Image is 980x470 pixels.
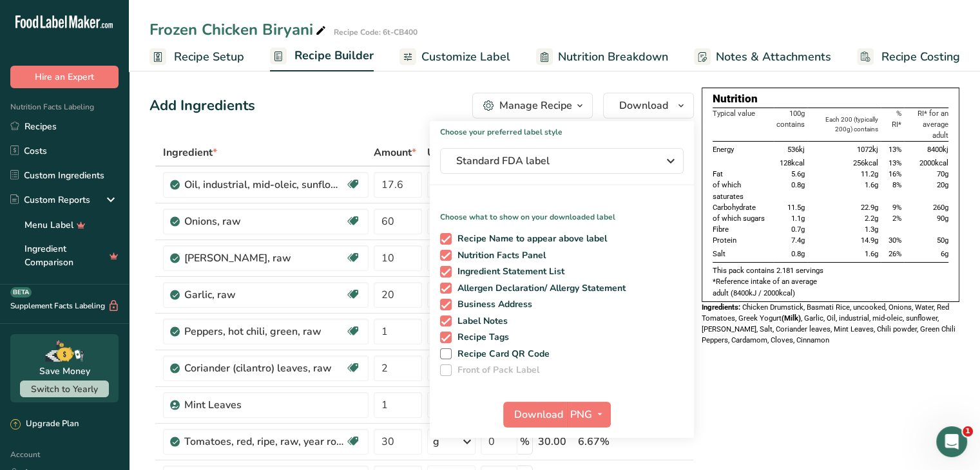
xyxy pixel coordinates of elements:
span: Ingredient [163,145,217,160]
span: Customize Label [421,48,510,66]
button: Switch to Yearly [20,381,109,397]
span: Nutrition Breakdown [558,48,668,66]
button: Download [603,93,694,118]
div: [PERSON_NAME], raw [184,250,345,266]
span: 16% [889,169,901,178]
td: Fat [713,169,774,180]
span: Ingredient Statement List [452,266,565,277]
span: 1.1g [791,214,805,223]
span: 536kj [787,145,805,154]
div: Coriander (cilantro) leaves, raw [184,361,345,376]
td: Salt [713,246,774,263]
span: 1.6g [865,249,878,258]
th: Typical value [713,108,774,141]
a: Recipe Costing [857,42,960,71]
span: PNG [570,407,592,422]
div: Oil, industrial, mid-oleic, sunflower [184,177,345,193]
span: Download [619,98,668,113]
span: Recipe Card QR Code [452,348,550,360]
span: Recipe Name to appear above label [452,233,608,245]
span: Notes & Attachments [716,48,831,66]
span: Unit [427,145,452,160]
td: Energy [713,142,774,158]
span: Recipe Builder [294,47,374,64]
div: Peppers, hot chili, green, raw [184,324,345,339]
span: Recipe Costing [881,48,960,66]
button: PNG [566,402,611,428]
span: 0.8g [791,180,805,189]
td: 70g [904,169,948,180]
span: RI* for an average adult [918,109,948,140]
span: Standard FDA label [456,153,649,169]
button: Download [503,402,566,428]
span: 1.3g [865,225,878,234]
span: 1.6g [865,180,878,189]
div: Mint Leaves [184,397,345,413]
td: 260g [904,202,948,213]
div: Manage Recipe [499,98,572,113]
td: 6g [904,246,948,263]
p: This pack contains 2.181 servings [713,265,948,276]
span: Recipe Tags [452,332,510,343]
span: 9% [892,203,901,212]
div: Add Ingredients [149,95,255,117]
span: Front of Pack Label [452,364,540,376]
a: Recipe Setup [149,42,244,71]
span: 11.5g [787,203,805,212]
iframe: Intercom live chat [936,426,967,457]
div: Frozen Chicken Biryani [149,18,329,41]
span: Allergen Declaration/ Allergy Statement [452,283,626,294]
th: 100g contains [774,108,807,141]
button: Standard FDA label [440,148,684,174]
span: 13% [889,145,901,154]
span: 13% [889,158,901,167]
span: 2.2g [865,214,878,223]
button: Manage Recipe [472,93,593,118]
div: 30.00 [538,434,573,449]
th: Each 200 (typically 200g) contains [807,108,880,141]
div: g [433,434,439,449]
div: Garlic, raw [184,287,345,303]
div: Nutrition [713,91,948,108]
span: 256kcal [853,158,878,167]
span: 30% [889,236,901,245]
h1: Choose your preferred label style [430,121,694,138]
p: Choose what to show on your downloaded label [430,201,694,223]
span: Nutrition Facts Panel [452,250,546,261]
span: 22.9g [861,203,878,212]
td: of which sugars [713,213,774,224]
td: Protein [713,235,774,246]
td: Carbohydrate [713,202,774,213]
span: Recipe Setup [174,48,244,66]
span: 0.7g [791,225,805,234]
span: 5.6g [791,169,805,178]
td: 8400kj [904,142,948,158]
a: Nutrition Breakdown [536,42,668,71]
span: Label Notes [452,315,508,327]
td: 50g [904,235,948,246]
div: Onions, raw [184,214,345,229]
span: *Reference intake of an average adult (8400kJ / 2000kcal) [713,277,817,297]
span: 8% [892,180,901,189]
span: Business Address [452,299,533,310]
b: (Milk) [782,314,801,323]
span: 2% [892,214,901,223]
span: Chicken Drumstick, Basmati Rice, uncooked, Onions, Water, Red Tomatoes, Greek Yogurt , Garlic, Oi... [702,303,956,344]
div: 6.67% [578,434,633,449]
button: Hire an Expert [10,66,119,88]
div: Recipe Code: 6t-CB400 [334,26,418,38]
span: 0.8g [791,249,805,258]
span: 128kcal [780,158,805,167]
span: 26% [889,249,901,258]
span: 11.2g [861,169,878,178]
a: Customize Label [399,42,510,71]
span: 1 [963,426,973,437]
td: of which saturates [713,180,774,202]
div: Upgrade Plan [10,418,79,431]
span: Ingredients: [702,303,740,312]
div: BETA [10,287,32,297]
div: Custom Reports [10,193,90,207]
td: 90g [904,213,948,224]
a: Notes & Attachments [694,42,831,71]
td: 20g [904,180,948,202]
